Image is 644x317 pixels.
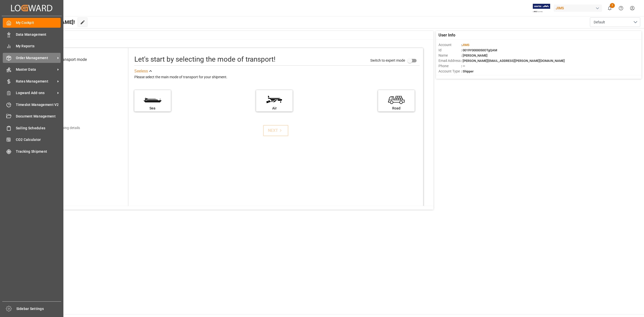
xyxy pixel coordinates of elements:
[594,20,605,25] span: Default
[16,32,61,37] span: Data Management
[3,135,61,145] a: CO2 Calculator
[268,128,283,134] div: NEXT
[604,3,615,14] button: show 2 new notifications
[554,3,604,13] button: JIMS
[137,106,168,111] div: Sea
[461,59,565,63] span: : [PERSON_NAME][EMAIL_ADDRESS][PERSON_NAME][DOMAIN_NAME]
[438,53,461,58] span: Name
[16,137,61,142] span: CO2 Calculator
[16,126,61,131] span: Sailing Schedules
[370,58,405,62] span: Switch to expert mode
[533,4,550,13] img: Exertis%20JAM%20-%20Email%20Logo.jpg_1722504956.jpg
[610,3,615,8] span: 2
[16,55,56,61] span: Order Management
[554,5,602,12] div: JIMS
[134,54,275,65] div: Let's start by selecting the mode of transport!
[461,48,497,52] span: : 0019Y0000050OTgQAM
[49,125,80,131] div: Add shipping details
[16,90,56,96] span: Logward Add-ons
[438,48,461,53] span: Id
[16,67,56,72] span: Master Data
[3,100,61,109] a: Timeslot Management V2
[461,69,474,73] span: : Shipper
[48,57,87,63] div: Select transport mode
[438,42,461,48] span: Account
[438,69,461,74] span: Account Type
[438,32,455,38] span: User Info
[3,29,61,39] a: Data Management
[3,146,61,156] a: Tracking Shipment
[16,114,61,119] span: Document Management
[263,125,288,136] button: NEXT
[16,306,61,311] span: Sidebar Settings
[438,58,461,63] span: Email Address
[438,63,461,69] span: Phone
[259,106,290,111] div: Air
[615,3,627,14] button: Help Center
[16,44,61,49] span: My Reports
[16,102,61,107] span: Timeslot Management V2
[134,74,420,80] div: Please select the main mode of transport for your shipment.
[3,123,61,133] a: Sailing Schedules
[134,68,148,74] div: See less
[461,54,488,57] span: : [PERSON_NAME]
[3,111,61,121] a: Document Management
[16,149,61,154] span: Tracking Shipment
[3,18,61,28] a: My Cockpit
[16,20,61,25] span: My Cockpit
[462,43,469,47] span: JIMS
[461,64,465,68] span: : —
[461,43,469,47] span: :
[381,106,412,111] div: Road
[16,79,56,84] span: Rates Management
[590,17,640,27] button: open menu
[3,41,61,51] a: My Reports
